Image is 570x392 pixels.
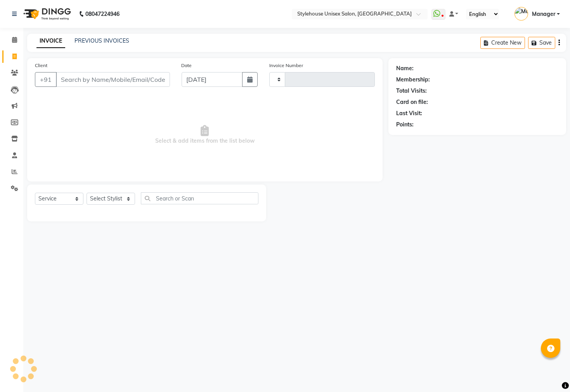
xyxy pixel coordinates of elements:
div: Card on file: [396,98,428,106]
input: Search or Scan [141,192,258,204]
span: Manager [532,10,555,18]
button: Save [528,37,555,49]
div: Membership: [396,76,430,84]
button: +91 [35,72,57,87]
label: Client [35,62,47,69]
div: Total Visits: [396,87,427,95]
a: INVOICE [36,34,65,48]
div: Last Visit: [396,109,422,117]
div: Name: [396,64,414,73]
label: Date [182,62,192,69]
input: Search by Name/Mobile/Email/Code [56,72,170,87]
b: 08047224946 [85,3,120,25]
button: Create New [480,37,525,49]
a: PREVIOUS INVOICES [74,37,129,44]
img: logo [20,3,73,25]
img: Manager [515,7,528,21]
span: Select & add items from the list below [35,96,375,174]
div: Points: [396,121,414,129]
label: Invoice Number [269,62,303,69]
